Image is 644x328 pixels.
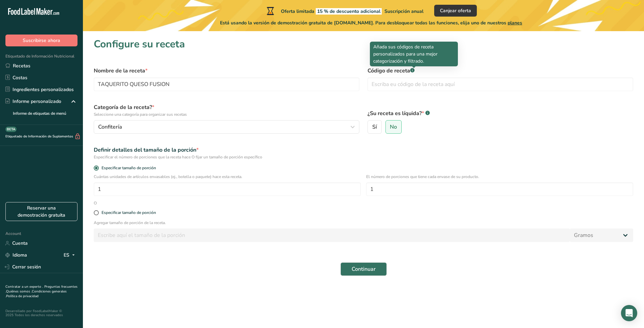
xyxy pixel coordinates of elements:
span: Suscribirse ahora [23,37,60,44]
div: Especificar el número de porciones que la receta hace O fijar un tamaño de porción específico [94,154,633,160]
div: O [90,200,101,206]
div: Informe personalizado [5,98,61,105]
span: planes [508,20,522,26]
input: Escriba el nombre de su receta aquí [94,78,359,91]
label: Código de receta [368,67,633,75]
span: Está usando la versión de demostración gratuita de [DOMAIN_NAME]. Para desbloquear todas las func... [220,19,522,26]
button: Canjear oferta [434,5,477,17]
div: Open Intercom Messenger [621,305,637,321]
p: Agregar tamaño de porción de la receta. [94,220,633,226]
span: Suscripción anual [384,8,423,15]
p: Añada sus códigos de receta personalizados para una mejor categorización y filtrado. [373,43,454,65]
label: Categoría de la receta? [94,103,359,117]
h1: Configure su receta [94,37,633,52]
div: Definir detalles del tamaño de la porción [94,146,633,154]
button: Confitería [94,120,359,134]
span: Especificar tamaño de porción [99,166,156,171]
div: Oferta limitada [265,7,423,15]
div: Especificar tamaño de porción [102,210,156,215]
label: ¿Su receta es líquida? [368,109,633,117]
label: Nombre de la receta [94,67,359,75]
a: Preguntas frecuentes . [5,284,77,294]
p: El número de porciones que tiene cada envase de su producto. [366,174,633,180]
input: Escriba eu código de la receta aquí [368,78,633,91]
div: ES [64,251,77,259]
a: Condiciones generales . [5,289,67,299]
a: Reservar una demostración gratuita [5,202,77,221]
span: Sí [372,124,377,130]
span: Confitería [98,123,122,131]
button: Continuar [340,262,387,276]
span: 15 % de descuento adicional [316,8,382,15]
a: Idioma [5,249,27,261]
button: Suscribirse ahora [5,35,77,46]
p: Seleccione una categoría para organizar sus recetas [94,111,359,117]
div: Desarrollado por FoodLabelMaker © 2025 Todos los derechos reservados [5,309,77,317]
a: Contratar a un experto . [5,284,43,289]
a: Política de privacidad [6,294,39,299]
span: Canjear oferta [440,7,471,14]
a: Quiénes somos . [6,289,32,294]
input: Escribe aquí el tamaño de la porción [94,228,570,242]
div: BETA [5,127,17,132]
span: Continuar [352,265,376,273]
span: No [390,124,397,130]
p: Cuántas unidades de artículos envasables (ej., botella o paquete) hace esta receta. [94,174,361,180]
